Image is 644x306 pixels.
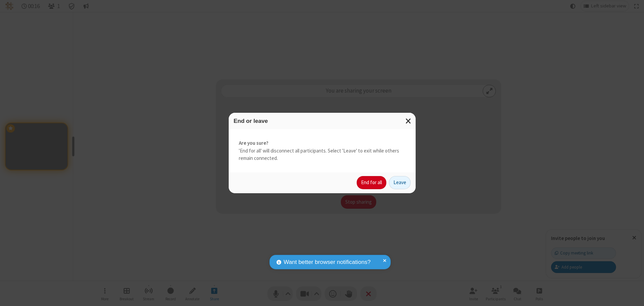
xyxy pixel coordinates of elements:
[229,129,416,172] div: 'End for all' will disconnect all participants. Select 'Leave' to exit while others remain connec...
[357,176,386,190] button: End for all
[284,258,371,267] span: Want better browser notifications?
[401,113,416,129] button: Close modal
[239,139,406,147] strong: Are you sure?
[234,118,411,124] h3: End or leave
[389,176,411,190] button: Leave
